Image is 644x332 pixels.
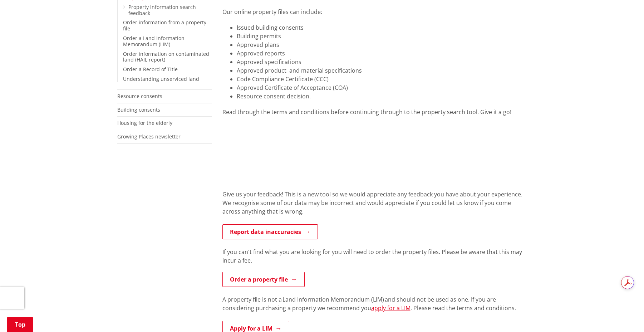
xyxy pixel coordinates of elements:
[237,83,527,92] li: Approved Certificate of Acceptance (COA)
[237,58,527,66] li: Approved specifications
[123,19,206,32] a: Order information from a property file
[237,23,527,32] li: Issued building consents
[123,35,185,48] a: Order a Land Information Memorandum (LIM)
[222,224,318,239] a: Report data inaccuracies
[117,93,162,99] a: Resource consents
[237,66,527,75] li: Approved product and material specifications
[7,317,33,332] a: Top
[117,106,160,113] a: Building consents
[117,119,172,126] a: Housing for the elderly
[222,272,305,287] a: Order a property file
[123,50,209,63] a: Order information on contaminated land (HAIL report)
[237,32,527,40] li: Building permits
[222,190,527,224] div: Give us your feedback! This is a new tool so we would appreciate any feedback you have about your...
[222,108,527,116] div: Read through the terms and conditions before continuing through to the property search tool. Give...
[237,75,527,83] li: Code Compliance Certificate (CCC)
[123,75,199,82] a: Understanding unserviced land
[222,8,322,16] span: Our online property files can include:
[128,4,196,16] a: Property information search feedback
[237,49,527,58] li: Approved reports
[117,133,181,140] a: Growing Places newsletter
[237,92,527,101] li: Resource consent decision.
[222,295,527,321] div: A property file is not a Land Information Memorandum (LIM) and should not be used as one. If you ...
[123,66,178,73] a: Order a Record of Title
[611,302,637,328] iframe: Messenger Launcher
[222,248,527,265] p: If you can't find what you are looking for you will need to order the property files. Please be a...
[237,40,527,49] li: Approved plans
[371,304,411,312] a: apply for a LIM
